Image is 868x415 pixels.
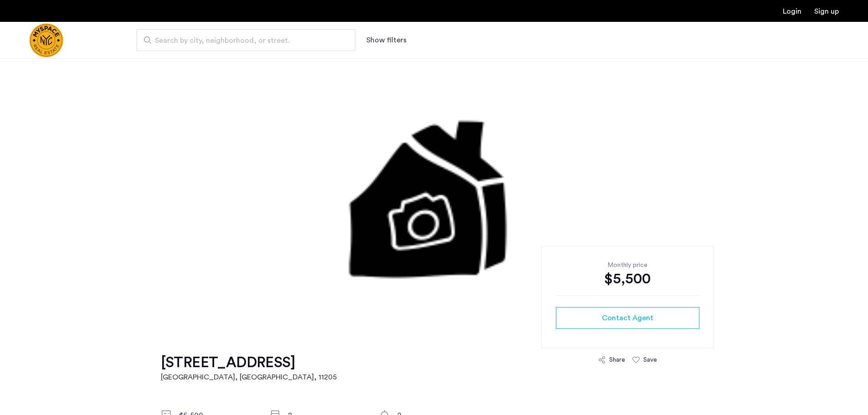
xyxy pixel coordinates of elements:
[137,29,355,51] input: Apartment Search
[161,354,337,372] h1: [STREET_ADDRESS]
[602,313,653,323] span: Contact Agent
[161,372,337,383] h2: [GEOGRAPHIC_DATA], [GEOGRAPHIC_DATA] , 11205
[556,307,699,329] button: button
[161,354,337,383] a: [STREET_ADDRESS][GEOGRAPHIC_DATA], [GEOGRAPHIC_DATA], 11205
[814,8,839,15] a: Registration
[29,23,63,57] a: Cazamio Logo
[156,58,712,332] img: 1.gif
[643,355,657,364] div: Save
[366,35,406,46] button: Show or hide filters
[556,270,699,288] div: $5,500
[783,8,801,15] a: Login
[609,355,625,364] div: Share
[29,23,63,57] img: logo
[556,261,699,270] div: Monthly price
[155,35,330,46] span: Search by city, neighborhood, or street.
